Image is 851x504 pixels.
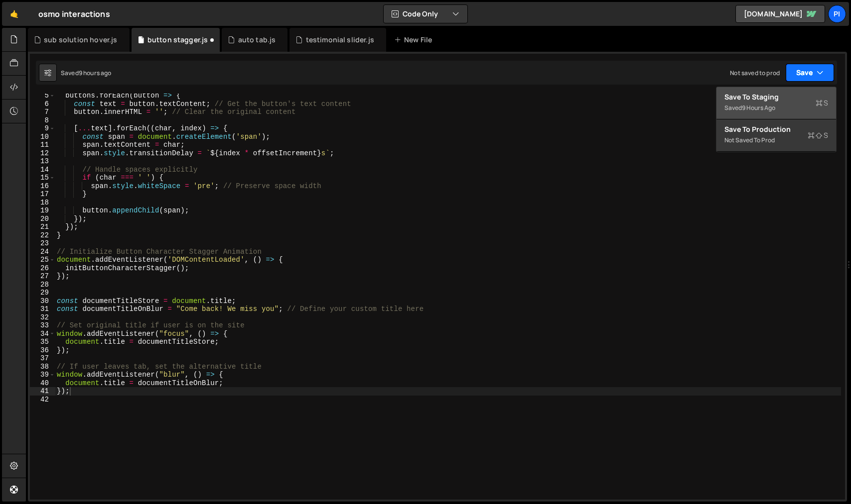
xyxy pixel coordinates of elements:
[30,100,55,108] div: 6
[742,103,775,112] div: 9 hours ago
[30,133,55,141] div: 10
[30,166,55,174] div: 14
[30,264,55,273] div: 26
[30,116,55,125] div: 8
[716,87,836,119] button: Save to StagingS Saved9 hours ago
[79,69,112,77] div: 9 hours ago
[30,330,55,338] div: 34
[30,321,55,330] div: 33
[30,305,55,313] div: 31
[735,5,825,23] a: [DOMAIN_NAME]
[30,206,55,215] div: 19
[30,313,55,322] div: 32
[384,5,467,23] button: Code Only
[306,35,374,45] div: testimonial slider.js
[30,231,55,240] div: 22
[30,354,55,363] div: 37
[30,124,55,133] div: 9
[786,64,834,82] button: Save
[30,363,55,371] div: 38
[30,108,55,116] div: 7
[238,35,276,45] div: auto tab.js
[30,289,55,297] div: 29
[828,5,846,23] a: pi
[730,69,780,77] div: Not saved to prod
[2,2,26,26] a: 🤙
[724,92,828,102] div: Save to Staging
[44,35,117,45] div: sub solution hover.js
[30,92,55,100] div: 5
[30,338,55,346] div: 35
[61,69,112,77] div: Saved
[30,272,55,281] div: 27
[724,134,828,146] div: Not saved to prod
[30,223,55,231] div: 21
[30,239,55,248] div: 23
[30,248,55,256] div: 24
[30,141,55,149] div: 11
[30,174,55,182] div: 15
[816,98,828,108] span: S
[394,35,436,45] div: New File
[30,190,55,199] div: 17
[808,130,828,140] span: S
[30,371,55,379] div: 39
[30,199,55,207] div: 18
[30,379,55,388] div: 40
[30,149,55,158] div: 12
[30,297,55,305] div: 30
[147,35,208,45] div: button stagger.js
[30,387,55,396] div: 41
[30,346,55,355] div: 36
[30,215,55,223] div: 20
[716,119,836,152] button: Save to ProductionS Not saved to prod
[724,124,828,134] div: Save to Production
[38,8,110,20] div: osmo interactions
[30,182,55,191] div: 16
[724,102,828,114] div: Saved
[30,396,55,404] div: 42
[30,281,55,289] div: 28
[30,256,55,264] div: 25
[30,157,55,166] div: 13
